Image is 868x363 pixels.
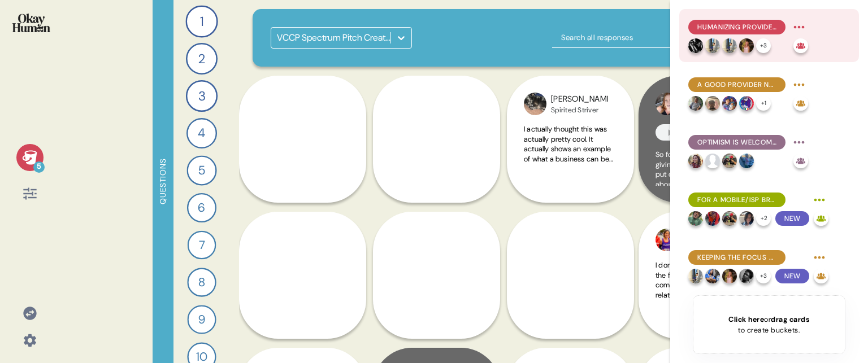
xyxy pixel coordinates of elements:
[185,5,218,37] div: 1
[524,93,546,115] img: profilepic_8625557064220690.jpg
[705,154,720,168] img: profilepic_8626692454105705.jpg
[187,268,216,296] div: 8
[688,154,703,168] img: profilepic_9502052859807690.jpg
[688,269,703,283] img: profilepic_9758953860801219.jpg
[188,231,216,260] div: 7
[697,22,776,32] span: Humanizing providers allows for connection with consumers.
[688,96,703,111] img: profilepic_28232991916344476.jpg
[756,38,771,53] div: + 3
[186,80,218,112] div: 3
[739,154,754,168] img: profilepic_9136791456401262.jpg
[739,38,754,53] img: profilepic_9098793583548501.jpg
[697,137,776,147] span: Optimism is welcomed, but not at the expense of realistic messaging.
[739,211,754,226] img: profilepic_28440488585565498.jpg
[728,314,764,324] span: Click here
[722,96,737,111] img: profilepic_8892492290820476.jpg
[551,106,608,115] div: Spirited Striver
[705,96,720,111] img: profilepic_8993474090772513.jpg
[688,38,703,53] img: profilepic_9617741788249903.jpg
[705,211,720,226] img: profilepic_9253331894686835.jpg
[722,211,737,226] img: profilepic_28194739716837399.jpg
[739,269,754,283] img: profilepic_9187345984638374.jpg
[186,118,217,148] div: 4
[656,93,678,115] img: profilepic_9605310836147731.jpg
[756,96,771,111] div: + 1
[756,269,771,283] div: + 3
[756,211,771,226] div: + 2
[187,305,216,334] div: 9
[697,80,776,90] span: A good provider needs to be reliable, and in order to be reliable, it needs to be authentic.
[722,38,737,53] img: profilepic_9758953860801219.jpg
[697,195,776,205] span: For a mobile/ISP brand, reliability is about more than just uptime.
[277,31,392,45] div: VCCP Spectrum Pitch Creative Testing
[705,38,720,53] img: profilepic_9758953860801219.jpg
[552,28,693,48] input: Search all responses
[186,43,218,75] div: 2
[771,314,809,324] span: drag cards
[186,155,216,185] div: 5
[722,269,737,283] img: profilepic_9098793583548501.jpg
[739,96,754,111] img: profilepic_8700798576709079.jpg
[656,229,678,251] img: profilepic_6853729384716844.jpg
[775,211,809,226] span: New
[12,14,50,32] img: okayhuman.3b1b6348.png
[551,93,608,106] div: [PERSON_NAME]
[688,211,703,226] img: profilepic_8320704164697149.jpg
[705,269,720,283] img: profilepic_6802742343187791.jpg
[697,252,776,263] span: Keeping the focus on humans and human impact is what makes the benefits feel limitless.
[722,154,737,168] img: profilepic_28194739716837399.jpg
[728,314,809,335] div: or to create buckets.
[33,161,45,173] div: 5
[775,269,809,283] span: New
[187,193,216,222] div: 6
